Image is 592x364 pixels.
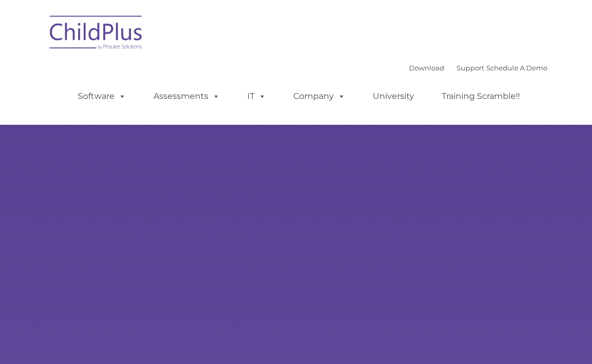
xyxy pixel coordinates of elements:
[67,86,136,107] a: Software
[431,86,530,107] a: Training Scramble!!
[409,64,547,72] font: |
[143,86,230,107] a: Assessments
[409,64,444,72] a: Download
[283,86,356,107] a: Company
[237,86,276,107] a: IT
[486,64,547,72] a: Schedule A Demo
[45,8,148,60] img: ChildPlus by Procare Solutions
[457,64,484,72] a: Support
[362,86,425,107] a: University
